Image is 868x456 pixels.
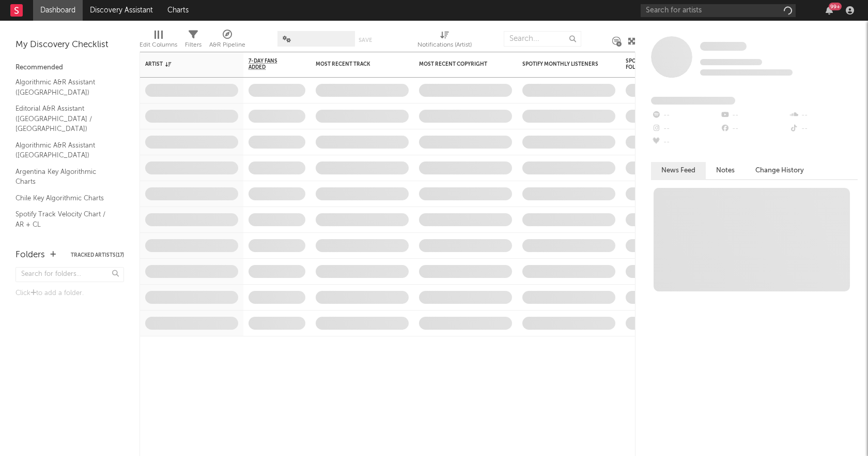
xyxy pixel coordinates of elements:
[139,39,177,51] div: Edit Columns
[16,193,114,204] a: Chile Key Algorithmic Charts
[504,31,581,47] input: Search...
[745,162,814,179] button: Change History
[706,162,745,179] button: Notes
[71,253,124,258] button: Tracked Artists(17)
[720,109,788,122] div: --
[829,3,842,10] div: 99 +
[651,122,720,136] div: --
[16,287,124,300] div: Click to add a folder.
[651,162,706,179] button: News Feed
[185,26,202,56] div: Filters
[16,166,114,187] a: Argentina Key Algorithmic Charts
[826,6,833,14] button: 99+
[651,136,720,149] div: --
[700,41,747,52] a: Some Artist
[16,267,124,282] input: Search for folders...
[641,4,796,17] input: Search for artists
[720,122,788,136] div: --
[359,37,372,43] button: Save
[145,61,223,67] div: Artist
[16,140,114,161] a: Algorithmic A&R Assistant ([GEOGRAPHIC_DATA])
[316,61,393,67] div: Most Recent Track
[651,97,735,105] span: Fans Added by Platform
[185,39,202,51] div: Filters
[417,26,472,56] div: Notifications (Artist)
[16,249,45,261] div: Folders
[626,58,662,70] div: Spotify Followers
[417,39,472,51] div: Notifications (Artist)
[789,122,858,136] div: --
[16,209,114,230] a: Spotify Track Velocity Chart / AR + CL
[419,61,497,67] div: Most Recent Copyright
[209,26,245,56] div: A&R Pipeline
[700,59,762,65] span: Tracking Since: [DATE]
[16,62,124,74] div: Recommended
[16,103,114,135] a: Editorial A&R Assistant ([GEOGRAPHIC_DATA] / [GEOGRAPHIC_DATA])
[139,26,177,56] div: Edit Columns
[700,42,747,51] span: Some Artist
[522,61,600,67] div: Spotify Monthly Listeners
[16,39,124,51] div: My Discovery Checklist
[700,69,793,76] span: 0 fans last week
[789,109,858,122] div: --
[209,39,245,51] div: A&R Pipeline
[16,77,114,98] a: Algorithmic A&R Assistant ([GEOGRAPHIC_DATA])
[651,109,720,122] div: --
[249,58,290,70] span: 7-Day Fans Added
